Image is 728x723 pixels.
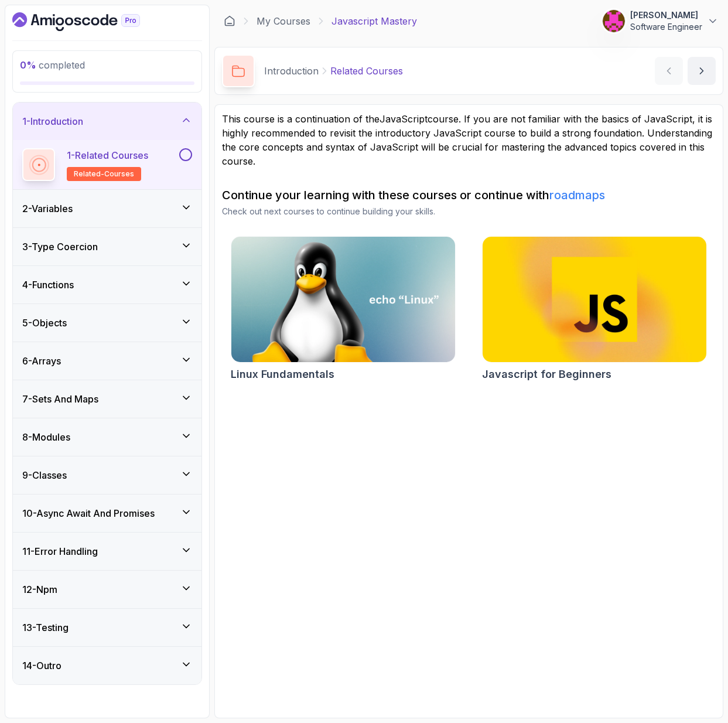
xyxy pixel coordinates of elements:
[22,148,192,181] button: 1-Related Coursesrelated-courses
[22,582,57,596] h3: 12 - Npm
[22,659,61,673] h3: 14 - Outro
[22,202,73,216] h3: 2 - Variables
[549,188,605,202] a: roadmaps
[22,354,61,368] h3: 6 - Arrays
[222,187,716,203] h2: Continue your learning with these courses or continue with
[20,59,85,71] span: completed
[22,114,83,128] h3: 1 - Introduction
[20,59,36,71] span: 0 %
[22,506,155,520] h3: 10 - Async Await And Promises
[22,544,98,558] h3: 11 - Error Handling
[12,12,167,31] a: Dashboard
[22,278,74,292] h3: 4 - Functions
[231,237,455,362] img: Linux Fundamentals card
[331,14,417,28] p: Javascript Mastery
[482,236,707,383] a: Javascript for Beginners cardJavascript for Beginners
[13,609,201,646] button: 13-Testing
[13,342,201,380] button: 6-Arrays
[483,237,706,362] img: Javascript for Beginners card
[224,15,235,27] a: Dashboard
[13,533,201,570] button: 11-Error Handling
[330,64,403,78] p: Related Courses
[655,57,683,85] button: previous content
[13,571,201,608] button: 12-Npm
[22,430,70,444] h3: 8 - Modules
[264,64,319,78] p: Introduction
[74,169,134,179] span: related-courses
[222,206,716,217] p: Check out next courses to continue building your skills.
[257,14,310,28] a: My Courses
[222,112,716,168] p: This course is a continuation of the course. If you are not familiar with the basics of JavaScrip...
[482,366,611,383] h2: Javascript for Beginners
[22,392,98,406] h3: 7 - Sets And Maps
[380,113,428,125] a: JavaScript
[22,468,67,482] h3: 9 - Classes
[630,21,702,33] p: Software Engineer
[13,304,201,342] button: 5-Objects
[13,190,201,227] button: 2-Variables
[13,418,201,456] button: 8-Modules
[67,148,148,162] p: 1 - Related Courses
[13,228,201,265] button: 3-Type Coercion
[688,57,716,85] button: next content
[13,380,201,418] button: 7-Sets And Maps
[602,9,719,33] button: user profile image[PERSON_NAME]Software Engineer
[603,10,625,32] img: user profile image
[22,620,69,635] h3: 13 - Testing
[13,456,201,494] button: 9-Classes
[22,316,67,330] h3: 5 - Objects
[13,266,201,303] button: 4-Functions
[231,236,456,383] a: Linux Fundamentals cardLinux Fundamentals
[13,103,201,140] button: 1-Introduction
[22,240,98,254] h3: 3 - Type Coercion
[13,494,201,532] button: 10-Async Await And Promises
[630,9,702,21] p: [PERSON_NAME]
[13,647,201,684] button: 14-Outro
[231,366,334,383] h2: Linux Fundamentals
